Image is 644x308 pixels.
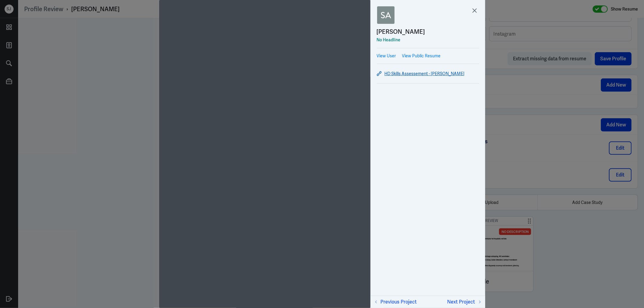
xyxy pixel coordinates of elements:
a: HD Skills Assessement - [PERSON_NAME] [377,70,479,77]
div: No Headline [377,36,479,43]
a: View User [377,53,396,59]
button: Previous Project [373,298,417,306]
button: Next Project [447,298,483,306]
div: [PERSON_NAME] [377,27,425,36]
img: Simisola Aderinola [377,6,395,24]
a: View Public Resume [402,53,441,59]
a: [PERSON_NAME] [377,27,479,36]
